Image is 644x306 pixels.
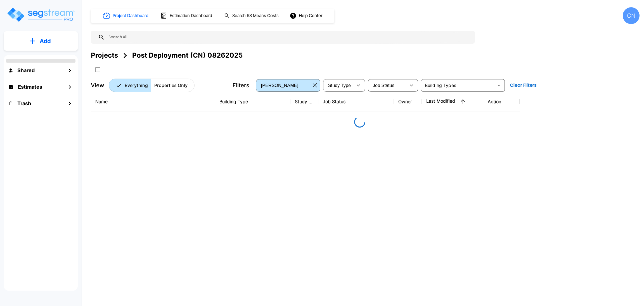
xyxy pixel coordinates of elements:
button: Add [4,33,78,49]
h1: Estimates [18,83,42,91]
h1: Search RS Means Costs [232,13,279,19]
th: Last Modified [422,91,483,112]
div: CN [623,7,640,24]
div: Select [369,77,406,93]
th: Building Type [215,91,290,112]
input: Search All [105,31,472,44]
button: Estimation Dashboard [158,10,215,22]
h1: Estimation Dashboard [170,13,212,19]
th: Name [91,91,215,112]
button: Open [495,81,503,89]
div: Post Deployment (CN) 08262025 [132,50,243,60]
p: Properties Only [154,82,188,89]
button: Search RS Means Costs [222,10,282,21]
th: Study Type [290,91,318,112]
h1: Trash [17,100,31,107]
h1: Shared [17,67,35,74]
div: Platform [109,79,195,92]
button: Project Dashboard [101,10,151,22]
th: Owner [394,91,422,112]
button: Help Center [288,10,325,21]
img: Logo [6,7,75,23]
div: Select [257,77,311,93]
div: Projects [91,50,118,60]
button: Everything [109,79,151,92]
th: Action [483,91,520,112]
h1: Project Dashboard [113,13,148,19]
th: Job Status [318,91,394,112]
div: Select [324,77,353,93]
input: Building Types [423,81,494,89]
p: Filters [233,81,249,90]
button: SelectAll [92,64,103,75]
span: Job Status [373,83,394,88]
p: View [91,81,104,90]
button: Properties Only [151,79,195,92]
span: Study Type [328,83,351,88]
p: Everything [125,82,148,89]
button: Clear Filters [508,80,539,91]
p: Add [40,37,51,45]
